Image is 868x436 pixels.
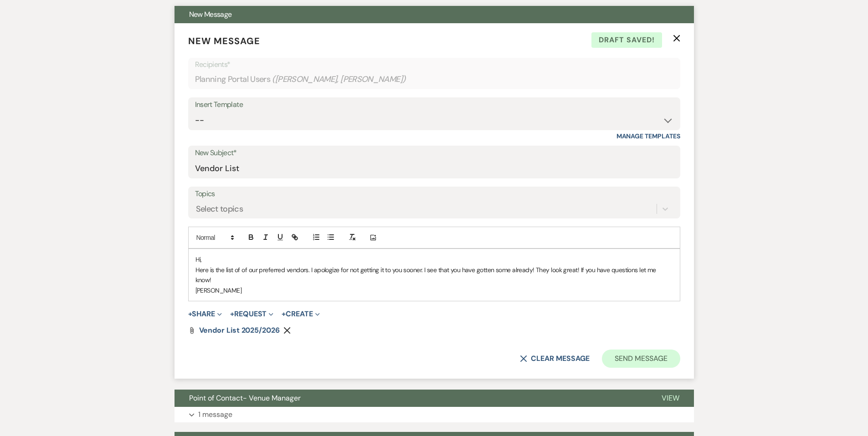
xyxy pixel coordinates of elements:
[230,310,273,318] button: Request
[520,355,589,362] button: Clear message
[282,310,286,318] span: +
[188,310,222,318] button: Share
[195,147,673,160] label: New Subject*
[195,285,673,295] p: [PERSON_NAME]
[230,310,234,318] span: +
[647,390,694,407] button: View
[195,254,673,264] p: Hi,
[196,203,243,215] div: Select topics
[662,393,679,403] span: View
[195,265,673,285] p: Here is the list of of our preferred vendors. I apologize for not getting it to you sooner. I see...
[198,409,232,421] p: 1 message
[188,35,260,47] span: New Message
[199,327,280,334] a: Vendor List 2025/2026
[188,310,192,318] span: +
[189,393,301,403] span: Point of Contact- Venue Manager
[175,390,647,407] button: Point of Contact- Venue Manager
[282,310,319,318] button: Create
[199,325,280,335] span: Vendor List 2025/2026
[195,98,673,112] div: Insert Template
[189,10,232,19] span: New Message
[616,132,680,140] a: Manage Templates
[591,32,662,48] span: Draft saved!
[175,407,694,422] button: 1 message
[195,71,673,88] div: Planning Portal Users
[195,188,673,201] label: Topics
[602,350,680,368] button: Send Message
[272,73,406,86] span: ( [PERSON_NAME], [PERSON_NAME] )
[195,59,673,71] p: Recipients*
